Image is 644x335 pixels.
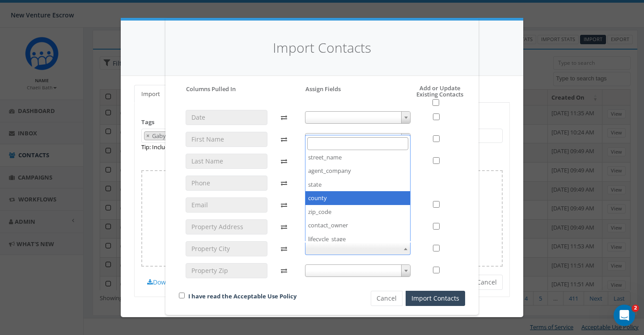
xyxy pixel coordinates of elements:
[186,132,267,147] input: First Name
[186,219,267,234] input: Property Address
[186,176,267,191] input: Phone
[305,218,411,232] li: contact_owner
[179,38,465,58] h4: Import Contacts
[305,164,411,178] li: agent_company
[186,154,267,169] input: Last Name
[614,305,635,326] iframe: Intercom live chat
[305,178,411,192] li: state
[186,110,267,125] input: Date
[186,85,236,93] h5: Columns Pulled In
[307,137,409,150] input: Search
[305,134,411,146] span: first_name
[186,197,267,213] input: Email
[186,241,267,256] input: Property City
[305,232,411,246] li: lifecycle_stage
[305,137,411,246] li: Contact Custom Fields
[305,151,411,164] li: street_name
[305,191,411,205] li: county
[188,292,297,300] a: I have read the Acceptable Use Policy
[432,99,439,106] input: Select All
[305,85,341,93] h5: Assign Fields
[305,205,411,219] li: zip_code
[371,291,402,306] button: Cancel
[632,305,639,312] span: 2
[406,291,465,306] button: Import Contacts
[186,263,267,278] input: Property Zip
[396,85,465,106] h5: Add or Update Existing Contacts
[305,133,411,146] span: first_name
